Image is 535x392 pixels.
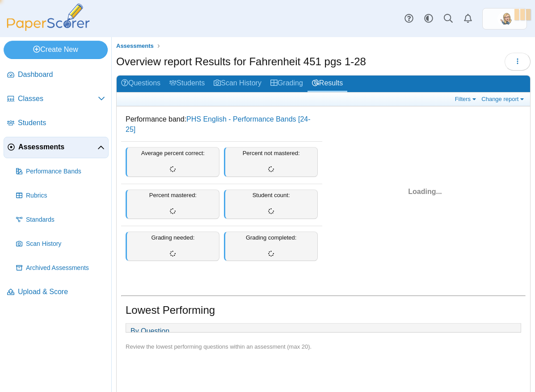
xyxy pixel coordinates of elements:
a: PHS English - Performance Bands [24-25] [126,115,311,133]
a: Filters [453,95,480,103]
a: ps.zKYLFpFWctilUouI [482,8,527,30]
span: Students [18,118,105,128]
span: Loading... [408,188,442,195]
a: Standards [13,209,109,231]
a: Upload & Score [4,282,109,303]
a: Archived Assessments [13,257,109,279]
span: Rubrics [26,191,105,200]
a: Performance Bands [13,161,109,182]
span: Classes [18,94,98,104]
div: Percent not mastered: [224,147,318,177]
div: Average percent correct: [126,147,219,177]
span: Archived Assessments [26,264,105,273]
span: Assessments [18,142,97,152]
img: ps.zKYLFpFWctilUouI [497,12,512,26]
a: Scan History [209,76,266,92]
div: Chart. Highcharts interactive chart. [325,108,526,287]
div: Student count: [224,190,318,219]
a: Change report [479,95,528,103]
a: Questions [117,76,165,92]
a: Rubrics [13,185,109,207]
h1: Lowest Performing [126,303,215,318]
h1: Overview report Results for Fahrenheit 451 pgs 1-28 [116,54,366,69]
span: Scan History [26,240,105,249]
a: Grading [266,76,308,92]
span: Emily Wasley [497,12,512,26]
svg: Interactive chart [325,108,526,287]
div: Grading completed: [224,232,318,261]
a: Dashboard [4,64,109,86]
a: Classes [4,89,109,110]
span: Dashboard [18,70,105,80]
a: Assessments [4,137,109,158]
a: Results [308,76,347,92]
a: Scan History [13,233,109,255]
span: Assessments [116,42,154,49]
span: Performance Bands [26,167,105,176]
a: By Question [126,324,174,339]
a: Students [165,76,209,92]
a: Create New [4,41,108,59]
div: Review the lowest performing questions within an assessment (max 20). [126,343,521,351]
a: Alerts [458,9,478,29]
img: PaperScorer [4,4,93,31]
div: Grading needed: [126,232,219,261]
span: Upload & Score [18,287,105,297]
div: Percent mastered: [126,190,219,219]
a: Assessments [114,41,156,52]
dd: Performance band: [121,108,322,141]
span: Standards [26,215,105,224]
a: Students [4,113,109,134]
a: PaperScorer [4,25,93,32]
